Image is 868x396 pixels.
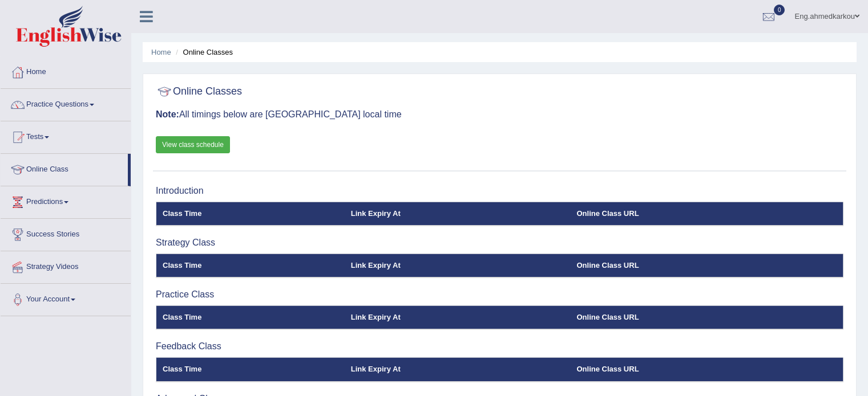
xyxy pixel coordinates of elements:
a: Home [1,56,131,85]
h3: Feedback Class [156,341,843,352]
th: Link Expiry At [345,202,571,226]
h3: All timings below are [GEOGRAPHIC_DATA] local time [156,109,843,120]
a: Practice Questions [1,89,131,117]
th: Class Time [156,254,345,277]
th: Link Expiry At [345,305,571,329]
b: Note: [156,109,179,119]
a: Home [151,48,171,56]
th: Online Class URL [571,305,843,329]
a: Tests [1,121,131,150]
th: Online Class URL [571,357,843,381]
th: Online Class URL [571,254,843,277]
li: Online Classes [173,47,233,58]
h3: Practice Class [156,289,843,300]
a: View class schedule [156,136,230,153]
th: Class Time [156,357,345,381]
th: Link Expiry At [345,254,571,277]
h3: Strategy Class [156,238,843,248]
th: Online Class URL [571,202,843,226]
span: 0 [774,5,785,15]
a: Success Stories [1,219,131,247]
th: Class Time [156,305,345,329]
th: Link Expiry At [345,357,571,381]
th: Class Time [156,202,345,226]
h3: Introduction [156,186,843,196]
a: Predictions [1,186,131,215]
a: Your Account [1,284,131,312]
a: Strategy Videos [1,251,131,280]
h2: Online Classes [156,83,242,100]
a: Online Class [1,154,128,182]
